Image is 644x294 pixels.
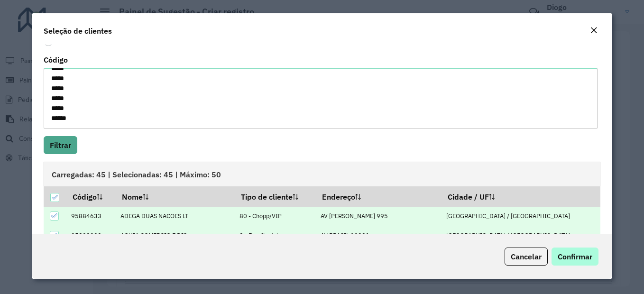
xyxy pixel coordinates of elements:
[115,226,234,245] td: AGUIA COMERCIO E DIS
[44,136,77,154] button: Filtrar
[590,27,598,34] em: Fechar
[441,186,600,206] th: Cidade / UF
[315,186,441,206] th: Endereço
[315,226,441,245] td: AV BRASIL 19001
[505,248,548,266] button: Cancelar
[235,207,316,226] td: 80 - Chopp/VIP
[441,207,600,226] td: [GEOGRAPHIC_DATA] / [GEOGRAPHIC_DATA]
[552,248,598,266] button: Confirmar
[66,186,115,206] th: Código
[44,25,112,37] h4: Seleção de clientes
[235,226,316,245] td: 8 - Empilhadeira
[235,186,316,206] th: Tipo de cliente
[44,162,600,186] div: Carregadas: 45 | Selecionadas: 45 | Máximo: 50
[441,226,600,245] td: [GEOGRAPHIC_DATA] / [GEOGRAPHIC_DATA]
[44,54,68,65] label: Código
[315,207,441,226] td: AV [PERSON_NAME] 995
[66,226,115,245] td: 95898990
[115,207,234,226] td: ADEGA DUAS NACOES LT
[115,186,234,206] th: Nome
[66,207,115,226] td: 95884633
[511,252,542,261] span: Cancelar
[558,252,592,261] span: Confirmar
[587,25,600,37] button: Close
